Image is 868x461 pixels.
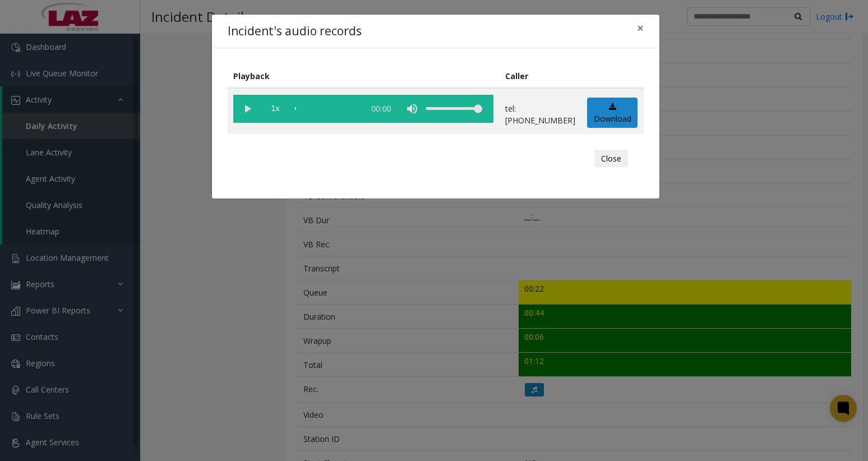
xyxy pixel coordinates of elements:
span: playback speed button [261,95,289,123]
th: Playback [228,64,500,88]
div: scrub bar [295,95,359,123]
button: Close [594,150,628,168]
span: × [637,20,644,36]
h4: Incident's audio records [228,22,362,40]
a: Download [587,98,638,128]
div: volume level [426,95,482,123]
button: Close [629,15,652,42]
p: tel:[PHONE_NUMBER] [505,103,575,126]
th: Caller [500,64,581,88]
